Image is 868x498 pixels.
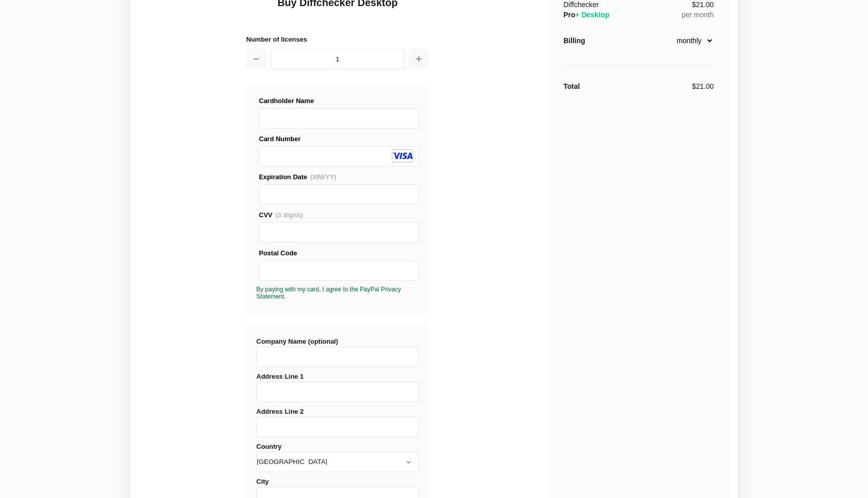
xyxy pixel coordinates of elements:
h2: Number of licenses [246,34,429,45]
span: Diffchecker [563,1,599,9]
strong: Total [563,82,580,90]
div: Postal Code [259,248,419,258]
div: Expiration Date [259,172,419,182]
label: Address Line 1 [256,373,419,402]
span: (MM/YY) [310,173,336,181]
label: Company Name (optional) [256,338,419,367]
a: By paying with my card, I agree to the PayPal Privacy Statement. [256,286,401,300]
input: Company Name (optional) [256,347,419,367]
iframe: Secure Credit Card Frame - Postal Code [263,261,414,280]
input: 1 [271,49,405,69]
iframe: Secure Credit Card Frame - Cardholder Name [263,109,414,128]
div: CVV [259,210,419,220]
span: + Desktop [575,11,609,19]
select: Country [256,452,419,472]
span: Pro [563,11,610,19]
iframe: Secure Credit Card Frame - Credit Card Number [263,147,414,166]
iframe: Secure Credit Card Frame - Expiration Date [263,185,414,204]
div: Card Number [259,134,419,144]
div: Cardholder Name [259,95,419,106]
span: (3 digits) [276,211,303,219]
input: Address Line 2 [256,417,419,437]
label: Address Line 2 [256,408,419,437]
div: Billing [563,36,585,46]
label: Country [256,443,419,472]
input: Address Line 1 [256,382,419,402]
span: $21.00 [692,1,714,8]
div: $21.00 [692,81,714,91]
iframe: Secure Credit Card Frame - CVV [263,223,414,242]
